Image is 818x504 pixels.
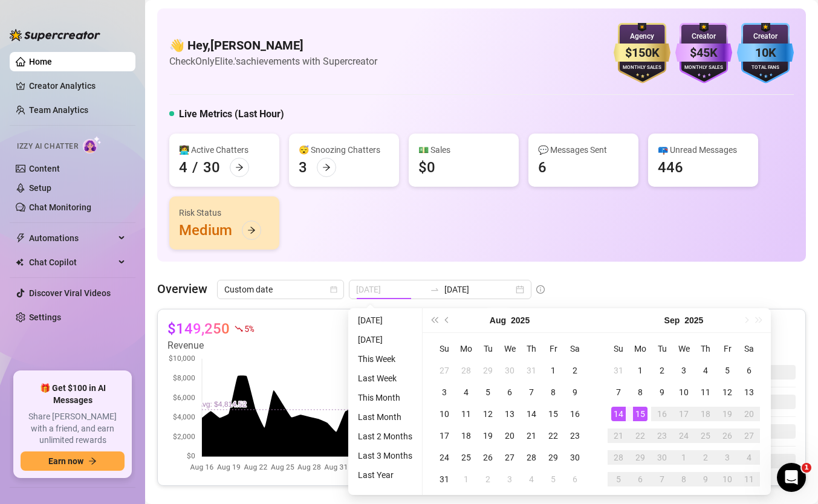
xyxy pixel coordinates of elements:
[568,450,582,465] div: 30
[673,338,695,360] th: We
[716,403,738,425] td: 2025-09-19
[16,258,24,267] img: Chat Copilot
[29,288,111,298] a: Discover Viral Videos
[499,447,521,468] td: 2025-08-27
[542,447,564,468] td: 2025-08-29
[179,143,270,157] div: 👩‍💻 Active Chatters
[524,385,539,399] div: 7
[29,312,61,322] a: Settings
[716,360,738,381] td: 2025-09-05
[614,23,670,83] img: gold-badge-CigiZidd.svg
[418,158,435,177] div: $0
[521,425,542,447] td: 2025-08-21
[720,385,735,399] div: 12
[675,31,732,42] div: Creator
[433,447,455,468] td: 2025-08-24
[658,158,683,177] div: 446
[459,363,473,378] div: 28
[455,360,477,381] td: 2025-07-28
[29,105,88,115] a: Team Analytics
[802,463,811,473] span: 1
[353,352,417,366] li: This Week
[430,285,440,294] span: swap-right
[433,381,455,403] td: 2025-08-03
[677,363,691,378] div: 3
[738,338,760,360] th: Sa
[673,447,695,468] td: 2025-10-01
[546,385,560,399] div: 8
[477,468,499,490] td: 2025-09-02
[433,360,455,381] td: 2025-07-27
[179,158,187,177] div: 4
[608,425,629,447] td: 2025-09-21
[695,360,716,381] td: 2025-09-04
[502,363,517,378] div: 30
[521,381,542,403] td: 2025-08-07
[742,407,756,421] div: 20
[698,472,713,486] div: 9
[742,385,756,399] div: 13
[521,447,542,468] td: 2025-08-28
[353,410,417,424] li: Last Month
[564,468,586,490] td: 2025-09-06
[611,407,626,421] div: 14
[29,164,60,173] a: Content
[738,425,760,447] td: 2025-09-27
[524,363,539,378] div: 31
[542,381,564,403] td: 2025-08-08
[655,385,669,399] div: 9
[353,390,417,405] li: This Month
[247,226,256,234] span: arrow-right
[29,253,115,272] span: Chat Copilot
[738,381,760,403] td: 2025-09-13
[651,425,673,447] td: 2025-09-23
[655,428,669,443] div: 23
[629,338,651,360] th: Mo
[88,457,97,465] span: arrow-right
[521,403,542,425] td: 2025-08-14
[720,363,735,378] div: 5
[481,385,495,399] div: 5
[179,206,270,219] div: Risk Status
[651,338,673,360] th: Tu
[737,44,794,62] div: 10K
[658,143,748,157] div: 📪 Unread Messages
[651,468,673,490] td: 2025-10-07
[568,363,582,378] div: 2
[608,360,629,381] td: 2025-08-31
[673,403,695,425] td: 2025-09-17
[167,319,230,338] article: $149,250
[48,456,83,466] span: Earn now
[698,450,713,465] div: 2
[430,285,440,294] span: to
[673,468,695,490] td: 2025-10-08
[481,428,495,443] div: 19
[299,158,307,177] div: 3
[235,325,243,333] span: fall
[477,338,499,360] th: Tu
[675,64,732,72] div: Monthly Sales
[720,450,735,465] div: 3
[481,407,495,421] div: 12
[356,283,425,296] input: Start date
[608,338,629,360] th: Su
[499,338,521,360] th: We
[608,403,629,425] td: 2025-09-14
[629,425,651,447] td: 2025-09-22
[437,385,452,399] div: 3
[651,360,673,381] td: 2025-09-02
[614,31,670,42] div: Agency
[353,371,417,386] li: Last Week
[611,472,626,486] div: 5
[629,360,651,381] td: 2025-09-01
[546,450,560,465] div: 29
[564,338,586,360] th: Sa
[611,363,626,378] div: 31
[695,425,716,447] td: 2025-09-25
[169,54,377,69] article: Check OnlyElite.'s achievements with Supercreator
[564,360,586,381] td: 2025-08-02
[716,381,738,403] td: 2025-09-12
[651,447,673,468] td: 2025-09-30
[664,308,680,332] button: Choose a month
[777,463,806,492] iframe: Intercom live chat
